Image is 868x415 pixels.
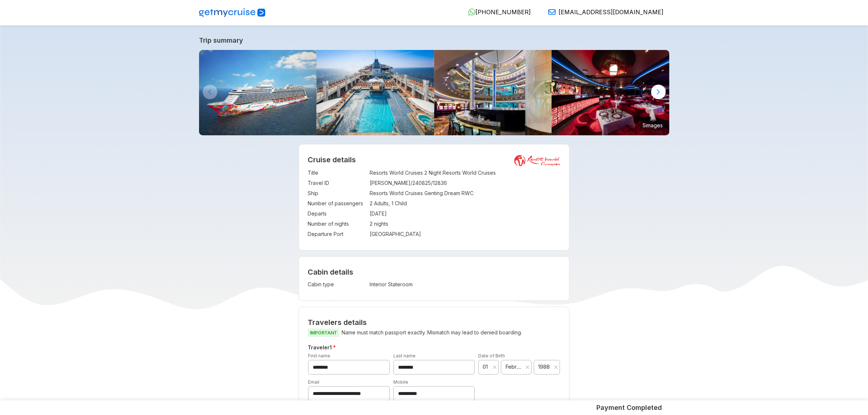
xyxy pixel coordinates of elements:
span: [EMAIL_ADDRESS][DOMAIN_NAME] [558,8,663,16]
label: Last name [393,353,416,358]
td: : [366,279,370,290]
h4: Cabin details [308,268,560,276]
img: Main-Pool-800x533.jpg [316,50,434,135]
td: : [366,178,370,188]
label: First name [308,353,330,358]
small: 5 images [640,120,666,131]
svg: close [493,365,497,369]
td: : [366,168,370,178]
td: : [366,219,370,229]
span: 01 [483,363,491,371]
span: IMPORTANT [308,329,339,337]
a: Trip summary [199,36,669,44]
img: WhatsApp [468,8,475,16]
img: GentingDreambyResortsWorldCruises-KlookIndia.jpg [199,50,317,135]
td: Resorts World Cruises 2 Night Resorts World Cruises [370,168,560,178]
td: [DATE] [370,209,560,219]
h5: Traveler 1 [306,343,562,352]
label: Date of Birth [478,353,505,358]
h2: Travelers details [308,318,560,327]
button: Clear [493,364,497,371]
h2: Cruise details [308,155,560,164]
td: Departs [308,209,366,219]
svg: close [554,365,558,369]
img: 4.jpg [434,50,552,135]
td: : [366,198,370,209]
a: [EMAIL_ADDRESS][DOMAIN_NAME] [542,8,663,16]
td: 2 Adults, 1 Child [370,198,560,209]
a: [PHONE_NUMBER] [462,8,531,16]
td: Resorts World Cruises Genting Dream RWC [370,188,560,198]
label: Email [308,379,319,385]
td: Title [308,168,366,178]
h5: Payment Completed [596,403,662,412]
span: 1988 [538,363,551,371]
td: Number of passengers [308,198,366,209]
td: Travel ID [308,178,366,188]
td: Number of nights [308,219,366,229]
p: Name must match passport exactly. Mismatch may lead to denied boarding. [308,328,560,337]
td: : [366,209,370,219]
td: Ship [308,188,366,198]
span: [PHONE_NUMBER] [475,8,531,16]
td: 2 nights [370,219,560,229]
td: [GEOGRAPHIC_DATA] [370,229,560,239]
svg: close [525,365,530,369]
td: Departure Port [308,229,366,239]
img: 16.jpg [552,50,669,135]
span: February [505,363,522,371]
td: : [366,188,370,198]
td: Cabin type [308,279,366,290]
td: Interior Stateroom [370,279,504,290]
img: Email [548,8,556,16]
label: Mobile [393,379,408,385]
button: Clear [525,364,530,371]
td: [PERSON_NAME]/240825/12836 [370,178,560,188]
td: : [366,229,370,239]
button: Clear [554,364,558,371]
